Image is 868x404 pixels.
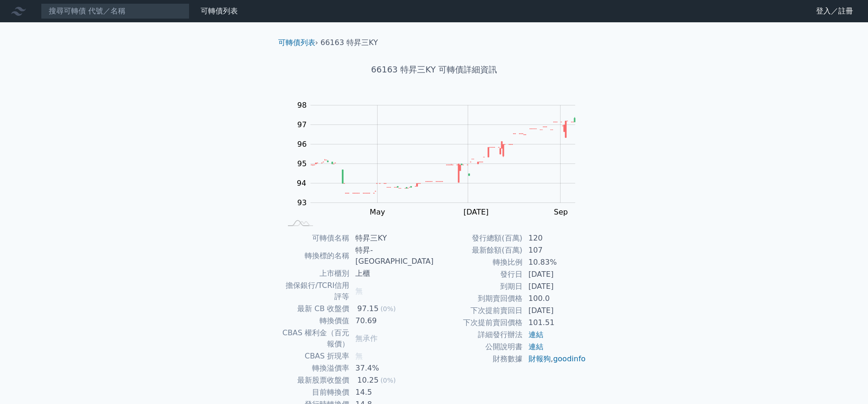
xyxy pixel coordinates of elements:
td: 轉換標的名稱 [282,244,350,267]
td: 最新股票收盤價 [282,374,350,386]
tspan: 96 [297,140,307,149]
div: 97.15 [355,303,380,314]
td: [DATE] [523,305,587,317]
a: 連結 [529,330,543,339]
tspan: Sep [554,208,568,216]
tspan: 95 [297,159,307,168]
input: 搜尋可轉債 代號／名稱 [41,3,189,19]
td: 特昇-[GEOGRAPHIC_DATA] [350,244,434,267]
a: 財報狗 [529,354,551,363]
td: 可轉債名稱 [282,232,350,244]
a: 連結 [529,342,543,351]
li: 66163 特昇三KY [320,37,378,48]
span: (0%) [380,377,396,384]
a: goodinfo [553,354,586,363]
tspan: [DATE] [463,208,489,216]
td: 101.51 [523,317,587,329]
td: 到期賣回價格 [434,293,523,305]
td: 37.4% [350,362,434,374]
a: 可轉債列表 [201,7,238,15]
tspan: 94 [297,179,306,188]
span: (0%) [380,305,396,313]
td: 120 [523,232,587,244]
td: 下次提前賣回日 [434,305,523,317]
td: 107 [523,244,587,256]
td: 14.5 [350,386,434,398]
span: 無承作 [355,334,378,343]
tspan: 93 [297,198,307,207]
td: , [523,353,587,365]
span: 無 [355,287,363,295]
td: 財務數據 [434,353,523,365]
tspan: 97 [297,120,307,129]
h1: 66163 特昇三KY 可轉債詳細資訊 [271,63,598,76]
div: 聊天小工具 [822,359,868,404]
tspan: May [370,208,385,216]
td: [DATE] [523,280,587,293]
li: › [278,37,318,48]
td: 轉換價值 [282,315,350,327]
td: 發行日 [434,268,523,280]
td: CBAS 折現率 [282,350,350,362]
td: 擔保銀行/TCRI信用評等 [282,280,350,303]
iframe: Chat Widget [822,359,868,404]
td: 詳細發行辦法 [434,329,523,341]
g: Chart [292,101,589,216]
td: 最新餘額(百萬) [434,244,523,256]
td: 70.69 [350,315,434,327]
td: 公開說明書 [434,341,523,353]
td: 特昇三KY [350,232,434,244]
td: CBAS 權利金（百元報價） [282,327,350,350]
td: 100.0 [523,293,587,305]
td: 目前轉換價 [282,386,350,398]
td: 下次提前賣回價格 [434,317,523,329]
td: 10.83% [523,256,587,268]
td: [DATE] [523,268,587,280]
td: 轉換比例 [434,256,523,268]
td: 轉換溢價率 [282,362,350,374]
td: 最新 CB 收盤價 [282,303,350,315]
div: 10.25 [355,375,380,386]
tspan: 98 [297,101,307,110]
td: 發行總額(百萬) [434,232,523,244]
span: 無 [355,352,363,360]
td: 到期日 [434,280,523,293]
td: 上櫃 [350,267,434,280]
a: 登入／註冊 [809,4,861,19]
td: 上市櫃別 [282,267,350,280]
a: 可轉債列表 [278,38,315,47]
